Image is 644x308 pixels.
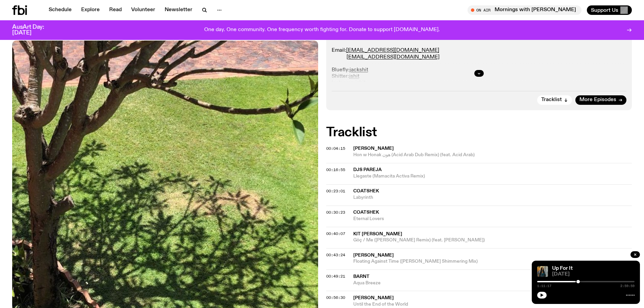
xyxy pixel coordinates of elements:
span: Floating Against Time ([PERSON_NAME] Shimmering Mix) [353,258,632,265]
img: Ify - a Brown Skin girl with black braided twists, looking up to the side with her tongue stickin... [537,266,548,277]
h3: AusArt Day: [DATE] [12,24,55,36]
span: Llegaste (Mamacita Activa Remix) [353,173,632,180]
a: Up For It [552,266,573,271]
p: One day. One community. One frequency worth fighting for. Donate to support [DOMAIN_NAME]. [204,27,440,33]
span: DJs Pareja [353,167,382,172]
button: Tracklist [537,95,572,105]
h2: Tracklist [326,126,632,139]
span: [PERSON_NAME] [353,253,394,258]
span: 00:56:30 [326,295,345,300]
span: Barnt [353,274,369,279]
span: coatshek [353,210,379,215]
span: Aqua Breeze [353,280,632,286]
a: Schedule [45,5,76,15]
span: 2:59:59 [620,284,635,288]
button: 00:23:01 [326,189,345,193]
span: 00:16:55 [326,167,345,172]
button: 00:04:15 [326,147,345,150]
span: Göç / Me ([PERSON_NAME] Remix) (feat. [PERSON_NAME]) [353,237,632,243]
a: Newsletter [161,5,196,15]
span: [PERSON_NAME] [353,295,394,300]
a: [EMAIL_ADDRESS][DOMAIN_NAME] [346,48,439,53]
a: 0435 123 945 [345,35,377,40]
button: 00:40:07 [326,232,345,236]
span: Kit [PERSON_NAME] [353,232,402,236]
button: On AirMornings with [PERSON_NAME] [468,5,581,15]
span: More Episodes [579,97,616,102]
button: 00:16:55 [326,168,345,172]
span: 1:11:17 [537,284,551,288]
a: Read [105,5,126,15]
button: 00:30:23 [326,211,345,214]
span: 00:30:23 [326,210,345,215]
button: Support Us [587,5,632,15]
button: 00:56:30 [326,296,345,300]
span: Eternal Lovers [353,216,632,222]
span: 00:43:24 [326,252,345,258]
span: 00:40:07 [326,231,345,236]
span: 00:04:15 [326,146,345,151]
a: [EMAIL_ADDRESS][DOMAIN_NAME] [347,54,439,60]
span: [DATE] [552,272,635,277]
span: [PERSON_NAME] [353,146,394,151]
span: Labyrinth [353,194,632,201]
a: Volunteer [127,5,159,15]
span: Tracklist [541,97,562,102]
a: More Episodes [575,95,626,105]
span: 00:23:01 [326,188,345,194]
span: 00:49:21 [326,274,345,279]
a: Explore [77,5,104,15]
button: 00:43:24 [326,253,345,257]
span: Until the End of the World [353,301,632,308]
span: Support Us [591,7,618,13]
span: coatshek [353,189,379,193]
span: Hon w Honak هون (Acid Arab Dub Remix) (feat. Acid Arab) [353,152,632,158]
button: 00:49:21 [326,275,345,278]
